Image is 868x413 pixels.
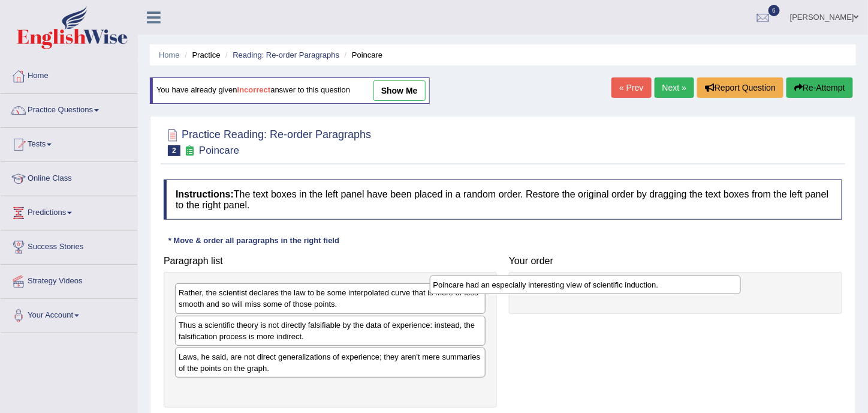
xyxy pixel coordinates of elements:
a: Your Account [1,299,137,329]
a: Predictions [1,196,137,226]
div: Rather, the scientist declares the law to be some interpolated curve that is more or less smooth ... [175,283,486,313]
small: Poincare [199,145,239,156]
a: Reading: Re-order Paragraphs [233,50,339,59]
h4: Your order [509,256,842,267]
b: Instructions: [176,189,234,199]
a: Next » [655,77,694,98]
h4: Paragraph list [164,256,497,267]
h2: Practice Reading: Re-order Paragraphs [164,126,371,156]
div: Poincare had an especially interesting view of scientific induction. [430,276,742,294]
h4: The text boxes in the left panel have been placed in a random order. Restore the original order b... [164,179,842,220]
a: « Prev [611,77,651,98]
a: Online Class [1,162,137,192]
li: Poincare [342,49,383,61]
a: Home [1,59,137,89]
a: Practice Questions [1,94,137,124]
div: * Move & order all paragraphs in the right field [164,235,344,246]
small: Exam occurring question [183,145,196,157]
span: 2 [168,145,180,156]
a: Success Stories [1,231,137,261]
div: Laws, he said, are not direct generalizations of experience; they aren't mere summaries of the po... [175,348,486,378]
a: Strategy Videos [1,265,137,295]
a: show me [373,80,426,101]
span: 6 [768,5,780,16]
b: incorrect [237,86,271,95]
a: Tests [1,128,137,158]
div: Thus a scientific theory is not directly falsifiable by the data of experience: instead, the fals... [175,316,486,346]
li: Practice [182,49,220,61]
a: Home [159,50,180,59]
button: Re-Attempt [786,77,853,98]
div: You have already given answer to this question [150,77,430,104]
button: Report Question [697,77,783,98]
